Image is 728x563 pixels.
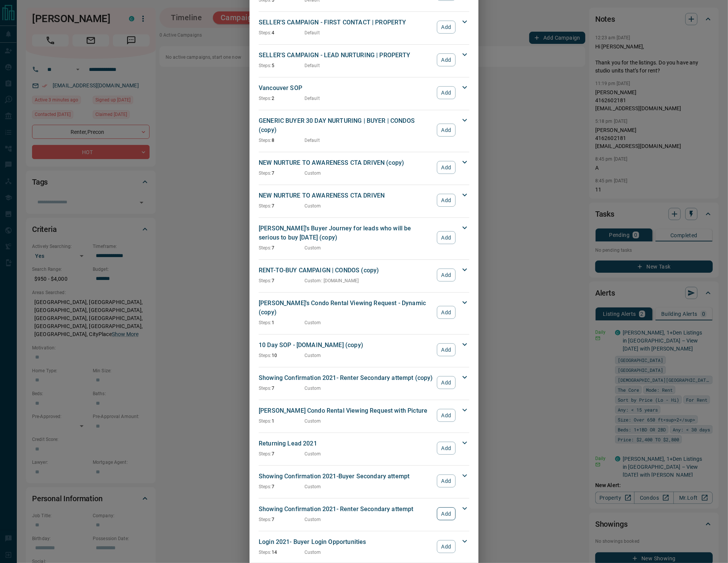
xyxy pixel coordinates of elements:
[259,341,433,350] p: 10 Day SOP - [DOMAIN_NAME] (copy)
[259,170,304,177] p: 7
[259,373,433,383] p: Showing Confirmation 2021- Renter Secondary attempt (copy)
[259,63,272,68] span: Steps:
[304,319,321,326] p: Custom
[259,550,272,555] span: Steps:
[259,320,272,325] span: Steps:
[259,158,433,167] p: NEW NURTURE TO AWARENESS CTA DRIVEN (copy)
[304,277,359,284] p: Custom : [DOMAIN_NAME]
[259,96,272,101] span: Steps:
[304,245,321,251] p: Custom
[259,277,304,284] p: 7
[259,115,469,145] div: GENERIC BUYER 30 DAY NURTURING | BUYER | CONDOS (copy)Steps:8DefaultAdd
[304,137,320,144] p: Default
[304,483,321,490] p: Custom
[259,353,272,358] span: Steps:
[259,505,433,514] p: Showing Confirmation 2021- Renter Secondary attempt
[259,517,272,522] span: Steps:
[259,191,433,200] p: NEW NURTURE TO AWARENESS CTA DRIVEN
[259,516,304,523] p: 7
[437,343,456,356] button: Add
[437,376,456,389] button: Add
[259,266,433,275] p: RENT-TO-BUY CAMPAIGN | CONDOS (copy)
[259,439,433,448] p: Returning Lead 2021
[437,409,456,422] button: Add
[259,405,469,426] div: [PERSON_NAME] Condo Rental Viewing Request with PictureSteps:1CustomAdd
[259,299,433,317] p: [PERSON_NAME]'s Condo Rental Viewing Request - Dynamic (copy)
[259,18,433,27] p: SELLER'S CAMPAIGN - FIRST CONTACT | PROPERTY
[437,161,456,174] button: Add
[259,264,469,286] div: RENT-TO-BUY CAMPAIGN | CONDOS (copy)Steps:7Custom: [DOMAIN_NAME]Add
[437,507,456,520] button: Add
[259,224,433,242] p: [PERSON_NAME]'s Buyer Journey for leads who will be serious to buy [DATE] (copy)
[437,124,456,137] button: Add
[304,385,321,392] p: Custom
[304,170,321,177] p: Custom
[259,450,304,457] p: 7
[259,222,469,253] div: [PERSON_NAME]'s Buyer Journey for leads who will be serious to buy [DATE] (copy)Steps:7CustomAdd
[304,418,321,425] p: Custom
[259,82,469,103] div: Vancouver SOPSteps:2DefaultAdd
[304,203,321,209] p: Custom
[259,472,433,481] p: Showing Confirmation 2021-Buyer Secondary attempt
[259,549,304,556] p: 14
[304,95,320,102] p: Default
[259,29,304,36] p: 4
[304,29,320,36] p: Default
[259,297,469,328] div: [PERSON_NAME]'s Condo Rental Viewing Request - Dynamic (copy)Steps:1CustomAdd
[259,451,272,457] span: Steps:
[259,438,469,459] div: Returning Lead 2021Steps:7CustomAdd
[259,386,272,391] span: Steps:
[259,418,272,424] span: Steps:
[259,484,272,489] span: Steps:
[259,503,469,524] div: Showing Confirmation 2021- Renter Secondary attemptSteps:7CustomAdd
[259,418,304,425] p: 1
[437,21,456,34] button: Add
[437,86,456,99] button: Add
[259,536,469,557] div: Login 2021- Buyer Login OpportunitiesSteps:14CustomAdd
[259,537,433,547] p: Login 2021- Buyer Login Opportunities
[259,372,469,393] div: Showing Confirmation 2021- Renter Secondary attempt (copy)Steps:7CustomAdd
[259,51,433,60] p: SELLER'S CAMPAIGN - LEAD NURTURING | PROPERTY
[259,137,304,144] p: 8
[437,269,456,281] button: Add
[259,95,304,102] p: 2
[437,442,456,455] button: Add
[259,385,304,392] p: 7
[304,352,321,359] p: Custom
[437,194,456,207] button: Add
[437,53,456,66] button: Add
[304,450,321,457] p: Custom
[259,470,469,492] div: Showing Confirmation 2021-Buyer Secondary attemptSteps:7CustomAdd
[259,203,272,209] span: Steps:
[304,62,320,69] p: Default
[259,84,433,93] p: Vancouver SOP
[437,475,456,487] button: Add
[259,49,469,71] div: SELLER'S CAMPAIGN - LEAD NURTURING | PROPERTYSteps:5DefaultAdd
[259,245,304,251] p: 7
[259,339,469,360] div: 10 Day SOP - [DOMAIN_NAME] (copy)Steps:10CustomAdd
[304,516,321,523] p: Custom
[259,157,469,178] div: NEW NURTURE TO AWARENESS CTA DRIVEN (copy)Steps:7CustomAdd
[259,483,304,490] p: 7
[259,245,272,251] span: Steps:
[437,306,456,319] button: Add
[259,190,469,211] div: NEW NURTURE TO AWARENESS CTA DRIVENSteps:7CustomAdd
[437,231,456,244] button: Add
[259,116,433,135] p: GENERIC BUYER 30 DAY NURTURING | BUYER | CONDOS (copy)
[259,278,272,283] span: Steps:
[259,319,304,326] p: 1
[259,203,304,209] p: 7
[437,540,456,553] button: Add
[259,406,433,415] p: [PERSON_NAME] Condo Rental Viewing Request with Picture
[304,549,321,556] p: Custom
[259,30,272,35] span: Steps:
[259,62,304,69] p: 5
[259,352,304,359] p: 10
[259,138,272,143] span: Steps:
[259,171,272,176] span: Steps:
[259,16,469,38] div: SELLER'S CAMPAIGN - FIRST CONTACT | PROPERTYSteps:4DefaultAdd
